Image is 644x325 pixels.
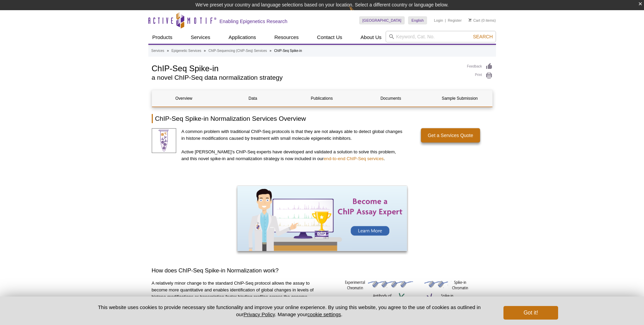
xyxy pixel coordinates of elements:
a: Data [221,90,285,107]
a: Cart [468,18,480,23]
button: cookie settings [307,311,341,317]
a: Privacy Policy [243,311,275,317]
a: About Us [356,31,386,44]
p: A common problem with traditional ChIP-Seq protocols is that they are not always able to detect g... [181,128,403,142]
a: Feedback [467,63,493,70]
span: Search [473,34,493,39]
h2: a novel ChIP-Seq data normalization strategy [152,75,460,81]
a: Documents [359,90,423,107]
li: | [445,16,446,24]
h2: ChIP-Seq Spike-in Normalization Services Overview [152,114,493,123]
img: Become a ChIP Assay Expert [237,186,407,251]
li: » [270,49,272,53]
a: English [408,16,427,24]
p: Active [PERSON_NAME]'s ChIP-Seq experts have developed and validated a solution to solve this pro... [181,149,403,162]
a: Resources [270,31,303,44]
a: Register [448,18,462,23]
a: Publications [290,90,354,107]
h2: Enabling Epigenetics Research [220,18,288,24]
a: Services [187,31,215,44]
a: ChIP-Sequencing (ChIP-Seq) Services [208,48,267,54]
p: A relatively minor change to the standard ChIP-Seq protocol allows the assay to become more quant... [152,280,320,300]
h3: How does ChIP-Seq Spike-in Normalization work? [152,267,493,275]
a: Products [148,31,177,44]
p: This website uses cookies to provide necessary site functionality and improve your online experie... [86,304,493,318]
a: Epigenetic Services [171,48,201,54]
li: » [204,49,206,53]
li: » [167,49,169,53]
a: Overview [152,90,216,107]
a: end-to-end ChIP-Seq services [324,156,384,161]
button: Got it! [503,306,558,320]
a: Sample Submission [428,90,492,107]
input: Keyword, Cat. No. [386,31,496,42]
a: Print [467,72,493,79]
a: Get a Services Quote [421,128,480,142]
li: ChIP-Seq Spike-in [274,49,302,53]
img: Your Cart [468,18,472,22]
a: [GEOGRAPHIC_DATA] [359,16,405,24]
h1: ChIP-Seq Spike-in [152,63,460,73]
a: Services [151,48,164,54]
a: Login [434,18,443,23]
a: Contact Us [313,31,346,44]
li: (0 items) [468,16,496,24]
a: Applications [224,31,260,44]
button: Search [471,34,495,40]
img: Change Here [349,5,367,21]
img: Spike-In [152,128,177,153]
